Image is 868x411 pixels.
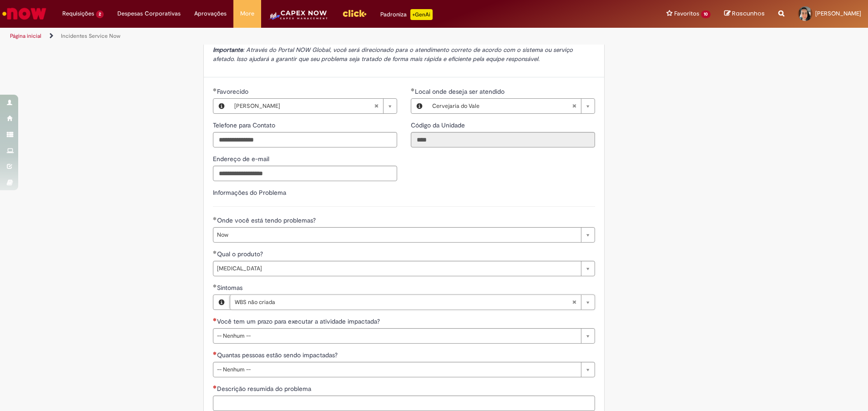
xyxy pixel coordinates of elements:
[194,9,227,18] span: Aprovações
[213,88,217,91] span: Obrigatório Preenchido
[411,132,595,147] input: Código da Unidade
[217,329,576,343] span: -- Nenhum --
[213,217,217,220] span: Obrigatório Preenchido
[213,166,397,181] input: Endereço de e-mail
[380,9,433,20] div: Padroniza
[701,10,711,18] span: 10
[724,10,765,18] a: Rascunhos
[213,385,217,389] span: Necessários
[235,295,572,310] span: WBS não criada
[732,9,765,18] span: Rascunhos
[213,99,230,113] button: Favorecido, Visualizar este registro Sheila Santos Lopes
[213,318,217,321] span: Necessários
[213,351,217,355] span: Necessários
[217,250,265,258] span: Qual o produto?
[815,10,861,17] span: [PERSON_NAME]
[240,9,254,18] span: More
[411,121,467,129] span: Somente leitura - Código da Unidade
[213,46,243,54] strong: Importante
[567,99,581,113] abbr: Limpar campo Local onde deseja ser atendido
[217,317,382,325] span: Você tem um prazo para executar a atividade impactada?
[411,99,428,113] button: Local onde deseja ser atendido, Visualizar este registro Cervejaria do Vale
[217,385,313,393] span: Descrição resumida do problema
[117,9,181,18] span: Despesas Corporativas
[217,362,576,377] span: -- Nenhum --
[213,155,271,163] span: Endereço de e-mail
[415,87,506,96] span: Necessários - Local onde deseja ser atendido
[217,87,250,96] span: Favorecido, Sheila Santos Lopes
[230,295,595,310] a: WBS não criadaLimpar campo Sintomas
[369,99,383,113] abbr: Limpar campo Favorecido
[213,46,573,63] span: : Através do Portal NOW Global, você será direcionado para o atendimento correto de acordo com o ...
[410,9,433,20] p: +GenAi
[217,261,576,276] span: [MEDICAL_DATA]
[213,188,286,197] label: Informações do Problema
[342,6,367,20] img: click_logo_yellow_360x200.png
[213,295,230,310] button: Sintomas, Visualizar este registro WBS não criada
[428,99,595,113] a: Cervejaria do ValeLimpar campo Local onde deseja ser atendido
[230,99,397,113] a: [PERSON_NAME]Limpar campo Favorecido
[96,10,104,18] span: 2
[217,351,339,359] span: Quantas pessoas estão sendo impactadas?
[1,5,48,23] img: ServiceNow
[213,284,217,288] span: Obrigatório Preenchido
[674,9,699,18] span: Favoritos
[411,121,467,130] label: Somente leitura - Código da Unidade
[213,121,277,129] span: Telefone para Contato
[61,32,121,40] a: Incidentes Service Now
[7,28,572,45] ul: Trilhas de página
[217,228,576,242] span: Now
[234,99,374,113] span: [PERSON_NAME]
[567,295,581,310] abbr: Limpar campo Sintomas
[217,216,318,224] span: Onde você está tendo problemas?
[213,132,397,147] input: Telefone para Contato
[10,32,41,40] a: Página inicial
[432,99,572,113] span: Cervejaria do Vale
[213,396,595,411] input: Descrição resumida do problema
[411,88,415,91] span: Obrigatório Preenchido
[268,9,328,27] img: CapexLogo5.png
[213,250,217,254] span: Obrigatório Preenchido
[62,9,94,18] span: Requisições
[217,284,244,292] span: Sintomas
